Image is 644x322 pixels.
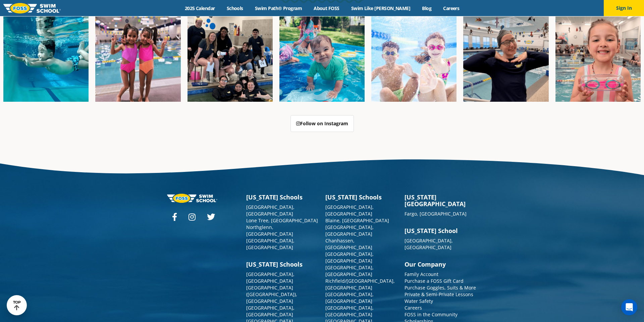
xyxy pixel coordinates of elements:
[405,237,453,250] a: [GEOGRAPHIC_DATA], [GEOGRAPHIC_DATA]
[405,261,477,268] h3: Our Company
[246,237,294,250] a: [GEOGRAPHIC_DATA], [GEOGRAPHIC_DATA]
[308,5,345,11] a: About FOSS
[621,299,637,315] div: Open Intercom Messenger
[325,217,389,224] a: Blaine, [GEOGRAPHIC_DATA]
[13,300,21,311] div: TOP
[249,5,308,11] a: Swim Path® Program
[405,284,476,291] a: Purchase Goggles, Suits & More
[325,237,372,250] a: Chanhassen, [GEOGRAPHIC_DATA]
[405,211,467,217] a: Fargo, [GEOGRAPHIC_DATA]
[246,271,294,284] a: [GEOGRAPHIC_DATA], [GEOGRAPHIC_DATA]
[325,291,374,304] a: [GEOGRAPHIC_DATA], [GEOGRAPHIC_DATA]
[246,217,318,224] a: Lone Tree, [GEOGRAPHIC_DATA]
[555,16,641,102] img: Fa25-Website-Images-14-600x600.jpg
[371,16,457,102] img: FCC_FOSS_GeneralShoot_May_FallCampaign_lowres-9556-600x600.jpg
[221,5,249,11] a: Schools
[246,284,297,304] a: [GEOGRAPHIC_DATA] ([GEOGRAPHIC_DATA]), [GEOGRAPHIC_DATA]
[325,305,374,318] a: [GEOGRAPHIC_DATA], [GEOGRAPHIC_DATA]
[187,16,273,102] img: Fa25-Website-Images-2-600x600.png
[246,204,294,217] a: [GEOGRAPHIC_DATA], [GEOGRAPHIC_DATA]
[3,16,89,102] img: Fa25-Website-Images-1-600x600.png
[405,291,473,297] a: Private & Semi-Private Lessons
[405,194,477,207] h3: [US_STATE][GEOGRAPHIC_DATA]
[167,194,217,203] img: Foss-logo-horizontal-white.svg
[405,278,464,284] a: Purchase a FOSS Gift Card
[405,305,422,311] a: Careers
[246,261,319,268] h3: [US_STATE] Schools
[279,16,365,102] img: Fa25-Website-Images-600x600.png
[246,224,293,237] a: Northglenn, [GEOGRAPHIC_DATA]
[325,224,374,237] a: [GEOGRAPHIC_DATA], [GEOGRAPHIC_DATA]
[95,16,180,102] img: Fa25-Website-Images-8-600x600.jpg
[325,251,374,264] a: [GEOGRAPHIC_DATA], [GEOGRAPHIC_DATA]
[179,5,221,11] a: 2025 Calendar
[246,305,294,318] a: [GEOGRAPHIC_DATA], [GEOGRAPHIC_DATA]
[345,5,416,11] a: Swim Like [PERSON_NAME]
[246,194,319,200] h3: [US_STATE] Schools
[437,5,465,11] a: Careers
[290,115,354,132] a: Follow on Instagram
[325,194,398,200] h3: [US_STATE] Schools
[325,204,374,217] a: [GEOGRAPHIC_DATA], [GEOGRAPHIC_DATA]
[325,264,374,277] a: [GEOGRAPHIC_DATA], [GEOGRAPHIC_DATA]
[405,298,433,304] a: Water Safety
[405,271,438,277] a: Family Account
[325,278,395,291] a: Richfield/[GEOGRAPHIC_DATA], [GEOGRAPHIC_DATA]
[416,5,437,11] a: Blog
[463,16,548,102] img: Fa25-Website-Images-9-600x600.jpg
[405,227,477,234] h3: [US_STATE] School
[3,3,61,13] img: FOSS Swim School Logo
[405,311,458,318] a: FOSS in the Community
